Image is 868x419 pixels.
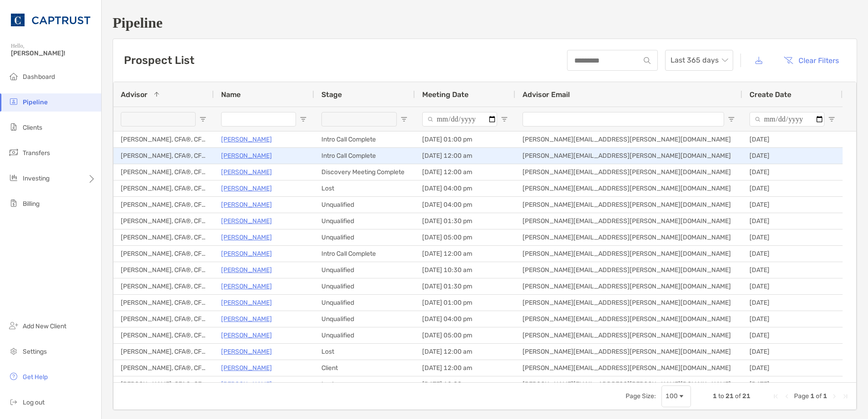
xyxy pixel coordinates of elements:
[314,344,415,360] div: Lost
[783,393,790,400] div: Previous Page
[742,392,750,400] span: 21
[221,346,272,357] a: [PERSON_NAME]
[415,327,515,343] div: [DATE] 05:00 pm
[400,116,408,123] button: Open Filter Menu
[221,183,272,194] p: [PERSON_NAME]
[314,295,415,311] div: Unqualified
[842,393,849,400] div: Last Page
[113,180,214,196] div: [PERSON_NAME], CFA®, CFP®
[515,376,742,392] div: [PERSON_NAME][EMAIL_ADDRESS][PERSON_NAME][DOMAIN_NAME]
[314,180,415,196] div: Lost
[415,278,515,294] div: [DATE] 01:30 pm
[515,295,742,311] div: [PERSON_NAME][EMAIL_ADDRESS][PERSON_NAME][DOMAIN_NAME]
[515,327,742,343] div: [PERSON_NAME][EMAIL_ADDRESS][PERSON_NAME][DOMAIN_NAME]
[113,376,214,392] div: [PERSON_NAME], CFA®, CFP®
[221,199,272,210] p: [PERSON_NAME]
[515,132,742,147] div: [PERSON_NAME][EMAIL_ADDRESS][PERSON_NAME][DOMAIN_NAME]
[718,392,724,400] span: to
[415,132,515,147] div: [DATE] 01:00 pm
[23,200,39,208] span: Billing
[221,264,272,276] a: [PERSON_NAME]
[415,246,515,262] div: [DATE] 12:00 am
[221,150,272,161] a: [PERSON_NAME]
[314,213,415,229] div: Unqualified
[501,116,508,123] button: Open Filter Menu
[113,344,214,360] div: [PERSON_NAME], CFA®, CFP®
[314,246,415,262] div: Intro Call Complete
[523,90,570,99] span: Advisor Email
[221,379,272,390] p: [PERSON_NAME]
[113,295,214,311] div: [PERSON_NAME], CFA®, CFP®
[221,362,272,374] p: [PERSON_NAME]
[742,327,843,343] div: [DATE]
[415,164,515,180] div: [DATE] 12:00 am
[515,344,742,360] div: [PERSON_NAME][EMAIL_ADDRESS][PERSON_NAME][DOMAIN_NAME]
[742,132,843,147] div: [DATE]
[23,322,66,330] span: Add New Client
[415,376,515,392] div: [DATE] 12:00 am
[777,50,846,70] button: Clear Filters
[735,392,741,400] span: of
[221,90,241,99] span: Name
[810,392,814,400] span: 1
[113,360,214,376] div: [PERSON_NAME], CFA®, CFP®
[113,229,214,245] div: [PERSON_NAME], CFA®, CFP®
[113,327,214,343] div: [PERSON_NAME], CFA®, CFP®
[314,376,415,392] div: Lost
[23,98,48,106] span: Pipeline
[515,180,742,196] div: [PERSON_NAME][EMAIL_ADDRESS][PERSON_NAME][DOMAIN_NAME]
[626,392,656,400] div: Page Size:
[23,348,47,356] span: Settings
[23,399,44,406] span: Log out
[221,281,272,292] a: [PERSON_NAME]
[515,262,742,278] div: [PERSON_NAME][EMAIL_ADDRESS][PERSON_NAME][DOMAIN_NAME]
[113,262,214,278] div: [PERSON_NAME], CFA®, CFP®
[661,385,691,407] div: Page Size
[8,96,19,107] img: pipeline icon
[23,175,49,182] span: Investing
[644,57,651,64] img: input icon
[23,124,42,132] span: Clients
[772,393,779,400] div: First Page
[713,392,717,400] span: 1
[415,197,515,213] div: [DATE] 04:00 pm
[742,213,843,229] div: [DATE]
[515,278,742,294] div: [PERSON_NAME][EMAIL_ADDRESS][PERSON_NAME][DOMAIN_NAME]
[671,50,728,70] span: Last 365 days
[221,330,272,341] p: [PERSON_NAME]
[23,149,50,157] span: Transfers
[314,311,415,327] div: Unqualified
[742,344,843,360] div: [DATE]
[221,232,272,243] a: [PERSON_NAME]
[515,164,742,180] div: [PERSON_NAME][EMAIL_ADDRESS][PERSON_NAME][DOMAIN_NAME]
[415,311,515,327] div: [DATE] 04:00 pm
[422,112,497,127] input: Meeting Date Filter Input
[415,295,515,311] div: [DATE] 01:00 pm
[221,134,272,145] a: [PERSON_NAME]
[742,278,843,294] div: [DATE]
[314,148,415,164] div: Intro Call Complete
[221,215,272,227] a: [PERSON_NAME]
[523,112,724,127] input: Advisor Email Filter Input
[742,311,843,327] div: [DATE]
[515,213,742,229] div: [PERSON_NAME][EMAIL_ADDRESS][PERSON_NAME][DOMAIN_NAME]
[321,90,342,99] span: Stage
[113,197,214,213] div: [PERSON_NAME], CFA®, CFP®
[515,197,742,213] div: [PERSON_NAME][EMAIL_ADDRESS][PERSON_NAME][DOMAIN_NAME]
[742,229,843,245] div: [DATE]
[11,49,96,57] span: [PERSON_NAME]!
[8,122,19,132] img: clients icon
[742,295,843,311] div: [DATE]
[8,396,19,407] img: logout icon
[314,327,415,343] div: Unqualified
[515,246,742,262] div: [PERSON_NAME][EMAIL_ADDRESS][PERSON_NAME][DOMAIN_NAME]
[113,246,214,262] div: [PERSON_NAME], CFA®, CFP®
[113,132,214,147] div: [PERSON_NAME], CFA®, CFP®
[515,148,742,164] div: [PERSON_NAME][EMAIL_ADDRESS][PERSON_NAME][DOMAIN_NAME]
[221,313,272,325] a: [PERSON_NAME]
[415,180,515,196] div: [DATE] 04:00 pm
